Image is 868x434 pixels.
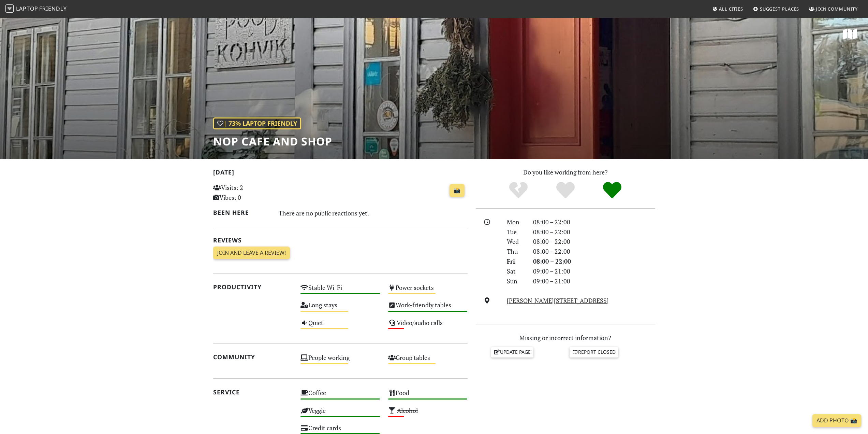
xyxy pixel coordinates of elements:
[709,3,746,15] a: All Cities
[213,389,293,396] h2: Service
[476,333,655,343] p: Missing or incorrect information?
[529,237,659,247] div: 08:00 – 22:00
[503,256,529,266] div: Fri
[213,135,332,148] h1: NOP Cafe and Shop
[529,256,659,266] div: 08:00 – 22:00
[816,6,858,12] span: Join Community
[213,169,468,179] h2: [DATE]
[213,247,290,260] a: Join and leave a review!
[296,317,384,335] div: Quiet
[384,387,472,405] div: Food
[16,5,38,12] span: Laptop
[507,296,609,305] a: [PERSON_NAME][STREET_ADDRESS]
[589,181,636,200] div: Definitely!
[476,167,655,177] p: Do you like working from here?
[529,266,659,276] div: 09:00 – 21:00
[503,276,529,286] div: Sun
[760,6,799,12] span: Suggest Places
[503,227,529,237] div: Tue
[529,217,659,227] div: 08:00 – 22:00
[750,3,802,15] a: Suggest Places
[397,406,418,415] s: Alcohol
[397,319,443,327] s: Video/audio calls
[384,352,472,369] div: Group tables
[812,414,861,427] a: Add Photo 📸
[384,282,472,299] div: Power sockets
[296,405,384,422] div: Veggie
[503,266,529,276] div: Sat
[213,183,293,202] p: Visits: 2 Vibes: 0
[279,208,468,219] div: There are no public reactions yet.
[719,6,743,12] span: All Cities
[495,181,542,200] div: No
[213,237,468,244] h2: Reviews
[529,276,659,286] div: 09:00 – 21:00
[296,299,384,317] div: Long stays
[213,283,293,291] h2: Productivity
[529,247,659,256] div: 08:00 – 22:00
[39,5,67,12] span: Friendly
[296,282,384,299] div: Stable Wi-Fi
[503,217,529,227] div: Mon
[5,4,14,13] img: LaptopFriendly
[384,299,472,317] div: Work-friendly tables
[806,3,860,15] a: Join Community
[213,209,271,216] h2: Been here
[529,227,659,237] div: 08:00 – 22:00
[570,347,619,357] a: Report closed
[213,117,301,129] div: | 73% Laptop Friendly
[213,353,293,361] h2: Community
[5,3,67,15] a: LaptopFriendly LaptopFriendly
[450,184,465,197] a: 📸
[296,352,384,369] div: People working
[503,237,529,247] div: Wed
[296,387,384,405] div: Coffee
[503,247,529,256] div: Thu
[491,347,533,357] a: Update page
[542,181,589,200] div: Yes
